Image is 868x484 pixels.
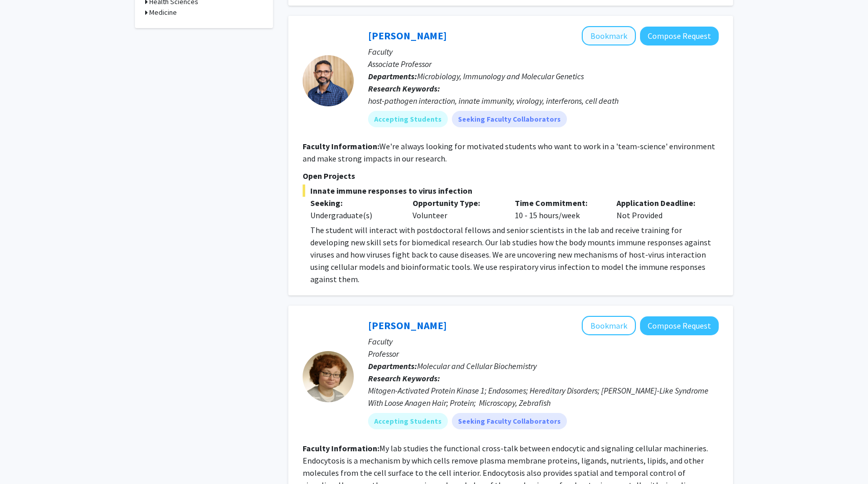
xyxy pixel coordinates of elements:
b: Departments: [368,71,417,81]
div: Not Provided [609,197,711,221]
div: Mitogen-Activated Protein Kinase 1; Endosomes; Hereditary Disorders; [PERSON_NAME]-Like Syndrome ... [368,384,719,409]
fg-read-more: We're always looking for motivated students who want to work in a 'team-science' environment and ... [303,141,715,164]
a: [PERSON_NAME] [368,29,447,42]
mat-chip: Accepting Students [368,111,448,127]
b: Faculty Information: [303,443,379,453]
span: Molecular and Cellular Biochemistry [417,361,537,371]
mat-chip: Seeking Faculty Collaborators [452,111,567,127]
mat-chip: Accepting Students [368,413,448,429]
button: Compose Request to Emilia Galperin [640,316,719,335]
b: Research Keywords: [368,373,440,383]
b: Faculty Information: [303,141,379,151]
mat-chip: Seeking Faculty Collaborators [452,413,567,429]
p: Faculty [368,335,719,348]
p: Application Deadline: [616,197,703,209]
p: The student will interact with postdoctoral fellows and senior scientists in the lab and receive ... [310,224,719,285]
button: Add Saurabh Chattopadhyay to Bookmarks [582,26,636,45]
b: Research Keywords: [368,83,440,94]
span: Innate immune responses to virus infection [303,185,719,197]
p: Professor [368,348,719,360]
iframe: Chat [8,438,43,476]
p: Faculty [368,45,719,58]
button: Compose Request to Saurabh Chattopadhyay [640,27,719,45]
div: host-pathogen interaction, innate immunity, virology, interferons, cell death [368,95,719,107]
p: Time Commitment: [515,197,602,209]
p: Seeking: [310,197,397,209]
span: Microbiology, Immunology and Molecular Genetics [417,71,584,81]
button: Add Emilia Galperin to Bookmarks [582,316,636,335]
p: Associate Professor [368,58,719,70]
h3: Medicine [149,7,177,18]
div: Undergraduate(s) [310,209,397,221]
p: Opportunity Type: [413,197,499,209]
b: Departments: [368,361,417,371]
div: Volunteer [405,197,507,221]
a: [PERSON_NAME] [368,319,447,332]
div: 10 - 15 hours/week [507,197,609,221]
p: Open Projects [303,170,719,182]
